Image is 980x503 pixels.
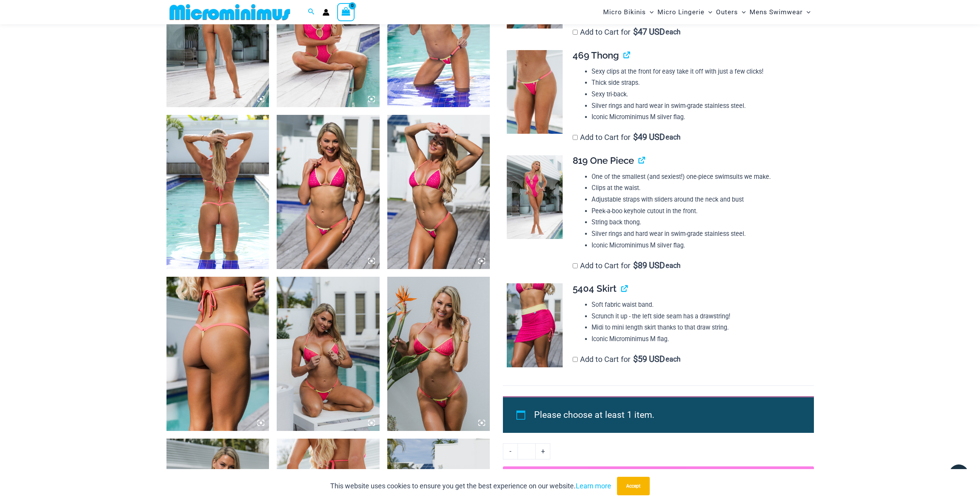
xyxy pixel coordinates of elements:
img: Bubble Mesh Highlight Pink 309 Top 421 Micro [277,115,380,269]
li: Iconic Microminimus M flag. [592,333,807,345]
span: each [666,133,681,141]
label: Add to Cart for [573,133,681,142]
li: Sexy clips at the front for easy take it off with just a few clicks! [592,66,807,77]
label: Add to Cart for [573,27,681,37]
span: $ [633,27,638,37]
input: Add to Cart for$49 USD each [573,135,578,140]
span: $ [633,132,638,142]
span: Micro Bikinis [603,2,646,22]
a: OutersMenu ToggleMenu Toggle [714,2,748,22]
img: Bubble Mesh Highlight Pink 323 Top 421 Micro [166,115,269,269]
span: $ [633,261,638,270]
li: Iconic Microminimus M silver flag. [592,111,807,123]
input: Add to Cart for$59 USD each [573,357,578,362]
a: Search icon link [308,7,315,17]
li: Adjustable straps with sliders around the neck and bust [592,194,807,205]
img: MM SHOP LOGO FLAT [166,3,293,21]
input: Add to Cart for$47 USD each [573,30,578,35]
p: This website uses cookies to ensure you get the best experience on our website. [330,480,611,492]
a: Mens SwimwearMenu ToggleMenu Toggle [748,2,812,22]
span: 469 Thong [573,50,619,61]
li: Clips at the waist. [592,182,807,194]
input: Add to Cart for$89 USD each [573,263,578,268]
img: Bubble Mesh Highlight Pink 309 Top 421 Micro [387,115,490,269]
span: 89 USD [633,262,665,269]
li: Iconic Microminimus M silver flag. [592,240,807,251]
a: Account icon link [323,9,329,16]
a: + [536,443,550,459]
span: 59 USD [633,355,665,363]
span: Mens Swimwear [750,2,803,22]
img: Bubble Mesh Highlight Pink 323 Top 469 Thong [277,277,380,431]
li: String back thong. [592,217,807,228]
li: Silver rings and hard wear in swim-grade stainless steel. [592,100,807,112]
li: Thick side straps. [592,77,807,89]
button: Add to cart [503,466,814,485]
li: Sexy tri-back. [592,89,807,100]
label: Add to Cart for [573,355,681,364]
img: Bubble Mesh Highlight Pink 323 Top 469 Thong [387,277,490,431]
li: Midi to mini length skirt thanks to that draw string. [592,322,807,333]
img: Bubble Mesh Highlight Pink 309 Top 5404 Skirt [507,283,563,367]
input: Product quantity [518,443,536,459]
span: each [666,28,681,36]
span: Micro Lingerie [657,2,704,22]
span: $ [633,354,638,364]
label: Add to Cart for [573,261,681,270]
li: Soft fabric waist band. [592,299,807,311]
span: Menu Toggle [646,2,654,22]
span: each [666,262,681,269]
a: Micro LingerieMenu ToggleMenu Toggle [656,2,714,22]
img: Bubble Mesh Highlight Pink 469 Thong [507,50,563,134]
nav: Site Navigation [600,1,814,23]
span: 5404 Skirt [573,283,617,294]
span: Menu Toggle [738,2,746,22]
span: Outers [716,2,738,22]
a: - [503,443,518,459]
button: Accept [617,477,650,495]
img: Bubble Mesh Highlight Pink 421 Micro [166,277,269,431]
span: Menu Toggle [704,2,712,22]
span: each [666,355,681,363]
a: View Shopping Cart, empty [337,3,355,21]
span: Menu Toggle [803,2,810,22]
img: Bubble Mesh Highlight Pink 819 One Piece [507,155,563,239]
a: Learn more [576,482,611,490]
span: 49 USD [633,133,665,141]
span: 819 One Piece [573,155,634,166]
li: Scrunch it up - the left side seam has a drawstring! [592,311,807,322]
li: Please choose at least 1 item. [534,406,796,424]
a: Micro BikinisMenu ToggleMenu Toggle [601,2,656,22]
span: 47 USD [633,28,665,36]
li: One of the smallest (and sexiest!) one-piece swimsuits we make. [592,171,807,183]
li: Silver rings and hard wear in swim-grade stainless steel. [592,228,807,240]
li: Peek-a-boo keyhole cutout in the front. [592,205,807,217]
